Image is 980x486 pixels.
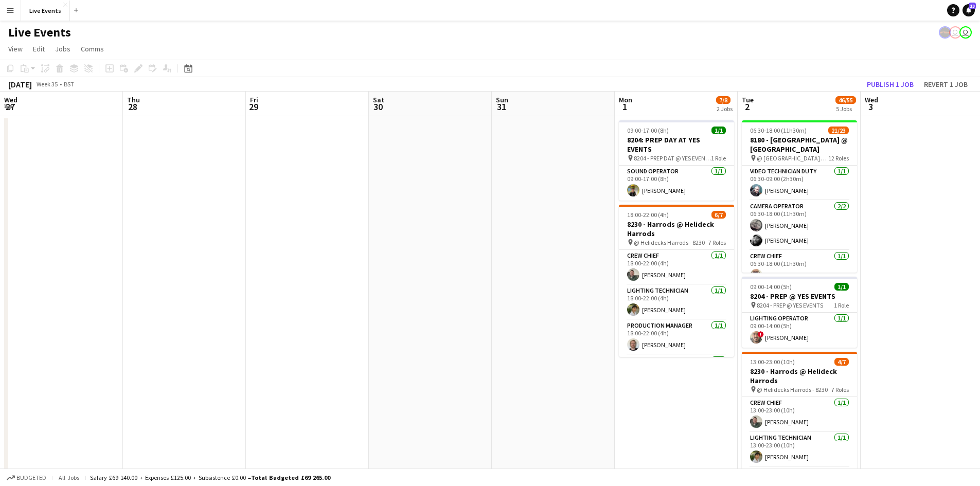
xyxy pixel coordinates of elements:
span: 6/7 [711,211,726,219]
span: @ Helidecks Harrods - 8230 [757,386,828,393]
h3: 8230 - Harrods @ Helideck Harrods [742,367,857,385]
span: 7 Roles [831,386,849,393]
span: 8204 - PREP @ YES EVENTS [757,301,823,309]
h3: 8204 - PREP @ YES EVENTS [742,292,857,301]
h3: 8230 - Harrods @ Helideck Harrods [619,220,734,238]
app-card-role: Lighting Technician1/118:00-22:00 (4h)[PERSON_NAME] [619,285,734,320]
span: 3 [863,101,878,113]
app-card-role: Crew Chief1/118:00-22:00 (4h)[PERSON_NAME] [619,250,734,285]
span: 46/55 [835,96,856,104]
span: @ Helidecks Harrods - 8230 [634,239,705,246]
button: Publish 1 job [863,78,918,91]
span: 30 [371,101,384,113]
span: Wed [4,95,17,104]
span: 1 [617,101,632,113]
a: Comms [77,42,108,56]
span: View [8,44,23,53]
div: 2 Jobs [717,105,733,113]
span: Jobs [55,44,70,53]
span: 29 [248,101,258,113]
app-card-role: Lighting Operator1/109:00-14:00 (5h)![PERSON_NAME] [742,313,857,348]
span: 1/1 [834,283,849,291]
app-card-role: Project Manager1/1 [619,355,734,390]
h1: Live Events [8,25,71,40]
span: Edit [33,44,45,53]
span: Wed [865,95,878,104]
button: Revert 1 job [920,78,972,91]
app-user-avatar: Andrew Gorman [949,26,961,39]
app-user-avatar: Technical Department [959,26,972,39]
h3: 8180 - [GEOGRAPHIC_DATA] @ [GEOGRAPHIC_DATA] [742,135,857,154]
app-job-card: 06:30-18:00 (11h30m)21/238180 - [GEOGRAPHIC_DATA] @ [GEOGRAPHIC_DATA] @ [GEOGRAPHIC_DATA] - 81801... [742,120,857,273]
span: Sat [373,95,384,104]
div: 5 Jobs [836,105,856,113]
button: Live Events [21,1,70,21]
span: Thu [127,95,140,104]
app-card-role: Sound Operator1/109:00-17:00 (8h)[PERSON_NAME] [619,166,734,201]
app-card-role: Lighting Technician1/113:00-23:00 (10h)[PERSON_NAME] [742,432,857,467]
app-card-role: Crew Chief1/113:00-23:00 (10h)[PERSON_NAME] [742,397,857,432]
span: 21/23 [828,127,849,134]
a: View [4,42,27,56]
span: 8204 - PREP DAT @ YES EVENTS [634,154,711,162]
span: 2 [740,101,754,113]
div: BST [64,80,74,88]
span: 7/8 [716,96,730,104]
span: 31 [494,101,508,113]
span: Total Budgeted £69 265.00 [251,474,330,481]
h3: 8204: PREP DAY AT YES EVENTS [619,135,734,154]
span: 1/1 [711,127,726,134]
a: Edit [29,42,49,56]
app-card-role: Crew Chief1/106:30-18:00 (11h30m)[PERSON_NAME] [742,250,857,285]
span: 7 Roles [708,239,726,246]
span: 13 [969,3,976,9]
app-card-role: Video Technician Duty1/106:30-09:00 (2h30m)[PERSON_NAME] [742,166,857,201]
span: Fri [250,95,258,104]
a: Jobs [51,42,75,56]
app-job-card: 18:00-22:00 (4h)6/78230 - Harrods @ Helideck Harrods @ Helidecks Harrods - 82307 RolesCrew Chief1... [619,205,734,357]
span: 28 [126,101,140,113]
span: All jobs [57,474,81,481]
span: 18:00-22:00 (4h) [627,211,669,219]
app-card-role: Camera Operator2/206:30-18:00 (11h30m)[PERSON_NAME][PERSON_NAME] [742,201,857,250]
span: Tue [742,95,754,104]
span: 06:30-18:00 (11h30m) [750,127,807,134]
span: 1 Role [834,301,849,309]
span: 1 Role [711,154,726,162]
app-user-avatar: Production Managers [939,26,951,39]
span: Budgeted [16,474,46,481]
a: 13 [963,4,975,16]
span: 4/7 [834,358,849,366]
app-job-card: 09:00-17:00 (8h)1/18204: PREP DAY AT YES EVENTS 8204 - PREP DAT @ YES EVENTS1 RoleSound Operator1... [619,120,734,201]
span: Week 35 [34,80,60,88]
div: [DATE] [8,79,32,89]
app-job-card: 09:00-14:00 (5h)1/18204 - PREP @ YES EVENTS 8204 - PREP @ YES EVENTS1 RoleLighting Operator1/109:... [742,277,857,348]
span: Mon [619,95,632,104]
span: @ [GEOGRAPHIC_DATA] - 8180 [757,154,828,162]
button: Budgeted [5,472,48,483]
app-card-role: Production Manager1/118:00-22:00 (4h)[PERSON_NAME] [619,320,734,355]
span: Comms [81,44,104,53]
span: 09:00-14:00 (5h) [750,283,792,291]
span: ! [758,331,764,337]
span: 09:00-17:00 (8h) [627,127,669,134]
div: Salary £69 140.00 + Expenses £125.00 + Subsistence £0.00 = [90,474,330,481]
span: 12 Roles [828,154,849,162]
span: 27 [3,101,17,113]
span: 13:00-23:00 (10h) [750,358,795,366]
span: Sun [496,95,508,104]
